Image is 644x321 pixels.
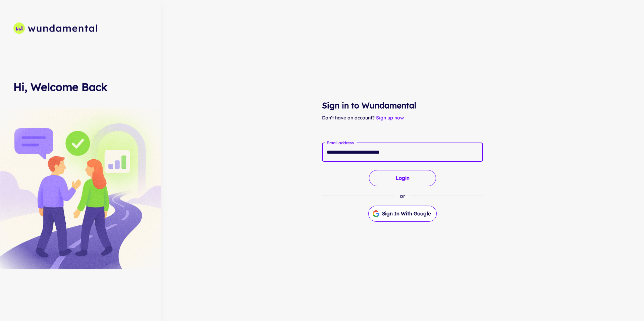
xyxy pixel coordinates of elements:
p: or [400,192,405,200]
button: Sign in with Google [368,206,437,222]
label: Email address [327,140,354,146]
a: Sign up now [376,115,404,121]
button: Login [369,170,436,186]
p: Don't have an account? [322,114,483,121]
h4: Sign in to Wundamental [322,99,483,111]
